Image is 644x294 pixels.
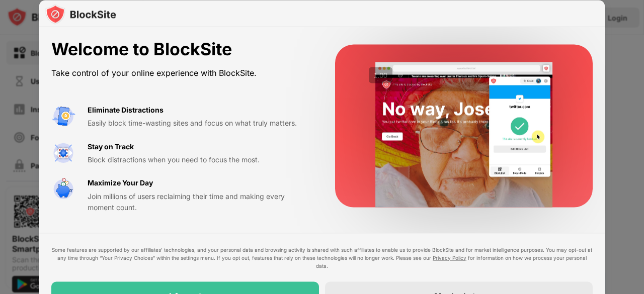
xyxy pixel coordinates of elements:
[88,190,311,213] div: Join millions of users reclaiming their time and making every moment count.
[88,154,311,165] div: Block distractions when you need to focus the most.
[45,4,116,24] img: logo-blocksite.svg
[88,177,153,188] div: Maximize Your Day
[51,177,75,202] img: value-safe-time.svg
[88,104,164,115] div: Eliminate Distractions
[51,39,311,60] div: Welcome to BlockSite
[51,245,593,269] div: Some features are supported by our affiliates’ technologies, and your personal data and browsing ...
[51,65,311,80] div: Take control of your online experience with BlockSite.
[51,141,75,165] img: value-focus.svg
[88,141,134,152] div: Stay on Track
[433,254,466,260] a: Privacy Policy
[88,118,311,129] div: Easily block time-wasting sites and focus on what truly matters.
[51,104,75,128] img: value-avoid-distractions.svg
